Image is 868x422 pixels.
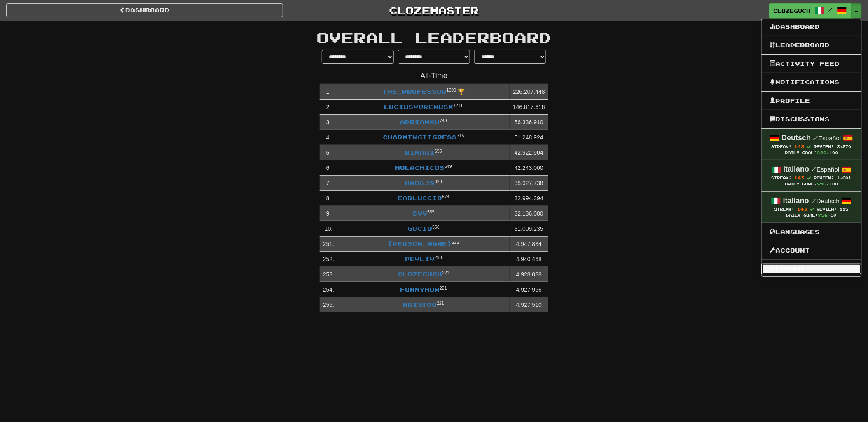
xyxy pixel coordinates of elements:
a: The_Professor [382,88,447,95]
strong: Italiano [784,165,810,173]
strong: Italiano [783,197,809,205]
span: Streak: [774,207,795,211]
sup: Level 221 [440,285,447,290]
a: Clozemaster [295,3,572,18]
span: / [812,165,817,173]
sup: Level 649 [445,164,452,169]
td: 38.927.738 [510,176,548,191]
a: hab638 [405,179,435,186]
sup: Level 221 [437,301,444,306]
span: Streak includes today. [807,176,811,180]
sup: Level 565 [427,209,435,214]
a: Earluccio [398,195,442,202]
td: 6 . [320,160,337,176]
td: 252 . [320,252,337,267]
td: 226.207.448 [510,84,548,100]
span: 640 [817,150,826,155]
sup: Level 1500 [447,88,456,93]
a: Italiano /Español Streak: 143 Review: 1,001 Daily Goal:856/100 [762,160,861,191]
a: LuciusVorenusX [384,103,454,110]
td: 42.243.000 [510,160,548,176]
td: 146.817.618 [510,100,548,115]
span: Review: [817,207,837,211]
td: 31.009.235 [510,221,548,237]
span: Streak includes today. [810,207,814,211]
span: 143 [795,175,805,180]
td: 253 . [320,267,337,282]
a: Profile [762,95,861,106]
sup: Level 222 [452,240,459,245]
h1: Overall Leaderboard [199,29,669,46]
div: Daily Goal: /100 [770,181,853,187]
td: 254 . [320,282,337,297]
a: pevliv [405,255,435,262]
a: Notifications [762,77,861,88]
sup: Level 655 [435,148,442,153]
a: Guciu [407,225,432,232]
span: 115 [840,207,849,211]
span: Streak includes today. [807,145,811,148]
a: Adrianxu [400,118,440,125]
span: 143 [795,144,805,149]
h4: All-Time [320,72,548,80]
span: / [829,7,833,12]
span: / [811,197,817,204]
span: Review: [814,144,834,149]
td: 4.927.510 [510,297,548,313]
td: 4.927.956 [510,282,548,297]
a: Languages [762,227,861,237]
td: 10 . [320,221,337,237]
a: HristoG [403,301,437,308]
td: 2 . [320,100,337,115]
td: 42.922.904 [510,145,548,160]
td: 4.940.468 [510,252,548,267]
span: Review: [814,176,834,180]
sup: Level 715 [457,133,464,138]
td: 255 . [320,297,337,313]
td: 8 . [320,191,337,206]
sup: Level 293 [435,255,442,260]
td: 32.994.394 [510,191,548,206]
a: Clozeguch [398,271,442,278]
td: 1 . [320,84,337,100]
span: 3,270 [837,144,852,149]
span: 1,001 [837,176,852,180]
td: 5 . [320,145,337,160]
span: 756 [818,213,828,218]
td: 4.947.834 [510,237,548,252]
span: Clozeguch [774,7,811,14]
a: dashboard [6,3,283,17]
sup: Level 556 [432,225,440,230]
small: Español [813,134,841,141]
a: Activity Feed [762,58,861,69]
small: Deutsch [811,197,840,204]
span: Streak: [772,144,792,149]
sup: Level 1211 [454,103,463,108]
div: Daily Goal: /100 [770,150,853,156]
a: Dashboard [762,21,861,32]
a: Funnyhow [400,286,440,293]
td: 4 . [320,130,337,145]
a: Clozeguch / [769,3,852,18]
sup: Level 574 [442,194,449,199]
span: / [813,134,819,141]
small: Español [812,166,840,173]
sup: Level 221 [442,270,449,275]
span: 856 [817,181,826,186]
div: Daily Goal: /50 [770,212,853,218]
a: Leaderboard [762,40,861,51]
a: Deutsch /Español Streak: 143 Review: 3,270 Daily Goal:640/100 [762,129,861,160]
sup: Level 623 [435,179,442,184]
a: Logout [762,264,861,274]
td: 51.248.924 [510,130,548,145]
strong: Deutsch [782,134,811,142]
td: 56.336.910 [510,115,548,130]
a: svv [412,210,427,217]
span: 143 [798,206,807,211]
td: 32.136.080 [510,206,548,221]
td: 7 . [320,176,337,191]
td: 3 . [320,115,337,130]
a: Italiano /Deutsch Streak: 143 Review: 115 Daily Goal:756/50 [762,192,861,223]
a: [PERSON_NAME] [388,240,452,247]
a: Discussions [762,114,861,125]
